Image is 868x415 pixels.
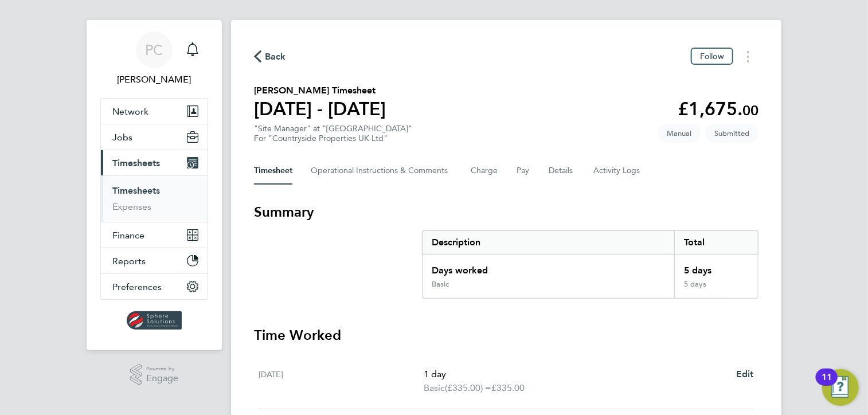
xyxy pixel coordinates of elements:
[100,73,208,87] span: Paul Cunningham
[674,231,758,254] div: Total
[112,256,146,267] span: Reports
[146,364,178,374] span: Powered by
[254,97,386,120] h1: [DATE] - [DATE]
[736,369,754,379] span: Edit
[101,124,208,150] button: Jobs
[127,311,182,330] img: spheresolutions-logo-retina.png
[445,382,491,393] span: (£335.00) =
[112,185,160,196] a: Timesheets
[658,124,701,143] span: This timesheet was manually created.
[742,102,758,119] span: 00
[87,20,222,350] nav: Main navigation
[112,201,151,212] a: Expenses
[674,280,758,298] div: 5 days
[678,98,758,120] app-decimal: £1,675.
[674,255,758,280] div: 5 days
[423,255,674,280] div: Days worked
[700,51,724,61] span: Follow
[101,222,208,248] button: Finance
[422,230,758,299] div: Summary
[736,367,754,381] a: Edit
[705,124,758,143] span: This timesheet is Submitted.
[112,158,160,169] span: Timesheets
[254,49,286,64] button: Back
[130,364,179,386] a: Powered byEngage
[112,230,144,241] span: Finance
[254,84,386,97] h2: [PERSON_NAME] Timesheet
[101,274,208,299] button: Preferences
[101,150,208,175] button: Timesheets
[471,157,498,185] button: Charge
[100,32,208,87] a: PC[PERSON_NAME]
[549,157,575,185] button: Details
[112,132,132,143] span: Jobs
[101,99,208,124] button: Network
[101,175,208,222] div: Timesheets
[146,42,163,57] span: PC
[424,381,445,395] span: Basic
[423,231,674,254] div: Description
[254,134,412,143] div: For "Countryside Properties UK Ltd"
[146,374,178,383] span: Engage
[254,203,758,221] h3: Summary
[593,157,642,185] button: Activity Logs
[311,157,452,185] button: Operational Instructions & Comments
[822,377,832,392] div: 11
[112,281,162,292] span: Preferences
[100,311,208,330] a: Go to home page
[259,367,424,395] div: [DATE]
[691,48,733,65] button: Follow
[101,248,208,273] button: Reports
[265,50,286,64] span: Back
[254,124,412,143] div: "Site Manager" at "[GEOGRAPHIC_DATA]"
[432,280,449,289] div: Basic
[424,367,727,381] p: 1 day
[254,157,292,185] button: Timesheet
[822,369,859,406] button: Open Resource Center, 11 new notifications
[254,326,758,344] h3: Time Worked
[738,48,758,65] button: Timesheets Menu
[517,157,530,185] button: Pay
[491,382,525,393] span: £335.00
[112,106,148,117] span: Network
